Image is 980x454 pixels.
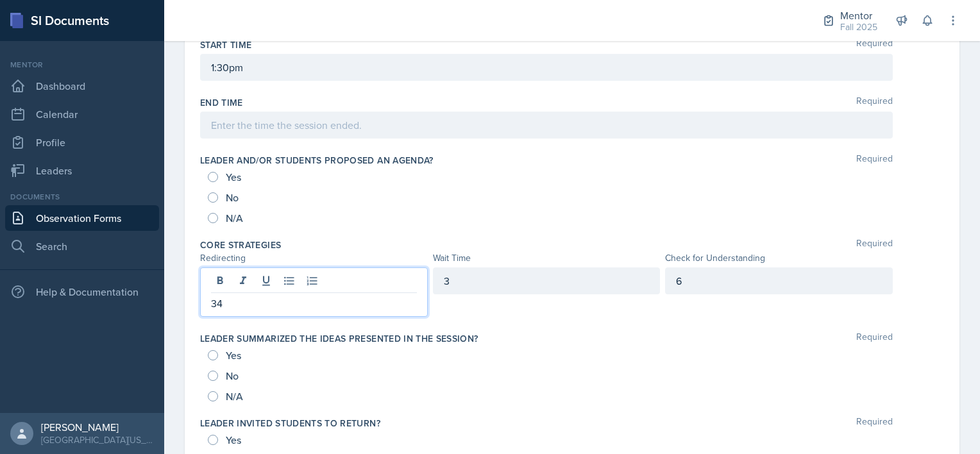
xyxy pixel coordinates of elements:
[856,154,893,167] span: Required
[226,212,243,224] span: N/A
[856,239,893,251] span: Required
[200,154,434,167] label: Leader and/or students proposed an agenda?
[856,38,893,51] span: Required
[5,205,159,231] a: Observation Forms
[5,191,159,203] div: Documents
[41,421,154,433] div: [PERSON_NAME]
[200,251,428,265] div: Redirecting
[856,417,893,430] span: Required
[5,101,159,127] a: Calendar
[226,349,241,362] span: Yes
[200,96,243,109] label: End Time
[200,332,478,345] label: Leader summarized the ideas presented in the session?
[5,130,159,155] a: Profile
[5,59,159,71] div: Mentor
[226,191,239,204] span: No
[200,38,252,51] label: Start Time
[226,369,239,382] span: No
[433,251,661,265] div: Wait Time
[200,417,380,430] label: Leader invited students to return?
[840,21,877,34] div: Fall 2025
[840,8,877,23] div: Mentor
[211,296,417,311] p: 34
[200,239,281,251] label: Core Strategies
[444,273,650,289] p: 3
[665,251,893,265] div: Check for Understanding
[5,158,159,183] a: Leaders
[5,73,159,99] a: Dashboard
[41,433,154,446] div: [GEOGRAPHIC_DATA][US_STATE]
[856,332,893,345] span: Required
[856,96,893,109] span: Required
[226,433,241,446] span: Yes
[226,171,241,183] span: Yes
[226,390,243,403] span: N/A
[5,233,159,259] a: Search
[676,273,882,289] p: 6
[5,279,159,305] div: Help & Documentation
[211,60,882,75] p: 1:30pm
